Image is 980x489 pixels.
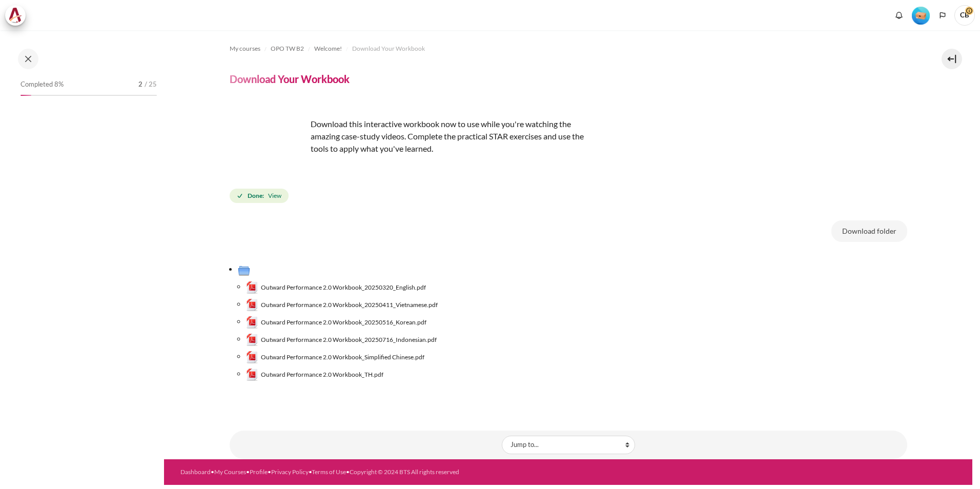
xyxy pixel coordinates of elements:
span: My courses [230,44,260,53]
span: Outward Performance 2.0 Workbook_20250320_English.pdf [261,283,426,292]
a: Architeck Architeck [5,5,31,26]
span: Outward Performance 2.0 Workbook_20250716_Indonesian.pdf [261,335,437,344]
img: Outward Performance 2.0 Workbook_20250411_Vietnamese.pdf [246,299,258,311]
section: Content [164,30,972,459]
div: 8% [21,95,31,96]
span: Outward Performance 2.0 Workbook_20250516_Korean.pdf [261,318,426,327]
a: User menu [954,5,975,26]
span: OPO TW B2 [271,44,304,53]
span: Outward Performance 2.0 Workbook_20250411_Vietnamese.pdf [261,300,438,310]
span: Outward Performance 2.0 Workbook_Simplified Chinese.pdf [261,353,424,362]
a: Outward Performance 2.0 Workbook_20250716_Indonesian.pdfOutward Performance 2.0 Workbook_20250716... [246,334,437,346]
span: Outward Performance 2.0 Workbook_TH.pdf [261,370,383,379]
span: / 25 [145,79,157,90]
strong: Done: [248,191,264,200]
a: Outward Performance 2.0 Workbook_20250320_English.pdfOutward Performance 2.0 Workbook_20250320_En... [246,281,426,294]
a: Download Your Workbook [352,43,425,55]
img: opcover [230,106,307,182]
a: Outward Performance 2.0 Workbook_20250516_Korean.pdfOutward Performance 2.0 Workbook_20250516_Kor... [246,316,427,329]
img: Architeck [8,8,23,23]
a: My courses [230,43,260,55]
a: Privacy Policy [271,468,309,476]
span: 2 [138,79,142,90]
a: Level #1 [908,6,934,25]
span: View [268,191,281,200]
a: Outward Performance 2.0 Workbook_TH.pdfOutward Performance 2.0 Workbook_TH.pdf [246,369,384,381]
img: Outward Performance 2.0 Workbook_Simplified Chinese.pdf [246,351,258,363]
div: Level #1 [912,6,930,25]
img: Outward Performance 2.0 Workbook_TH.pdf [246,369,258,381]
a: OPO TW B2 [271,43,304,55]
img: Outward Performance 2.0 Workbook_20250516_Korean.pdf [246,316,258,329]
a: Terms of Use [312,468,346,476]
button: Languages [935,8,950,23]
button: Download folder [831,220,907,242]
span: Completed 8% [21,79,64,90]
a: My Courses [214,468,246,476]
img: Outward Performance 2.0 Workbook_20250716_Indonesian.pdf [246,334,258,346]
a: Dashboard [180,468,211,476]
p: Download this interactive workbook now to use while you're watching the amazing case-study videos... [230,106,588,155]
nav: Navigation bar [230,40,907,57]
div: Show notification window with no new notifications [891,8,907,23]
img: Outward Performance 2.0 Workbook_20250320_English.pdf [246,281,258,294]
span: Download Your Workbook [352,44,425,53]
a: Outward Performance 2.0 Workbook_20250411_Vietnamese.pdfOutward Performance 2.0 Workbook_20250411... [246,299,438,311]
span: CB [954,5,975,26]
a: Profile [250,468,268,476]
span: Welcome! [314,44,342,53]
a: Copyright © 2024 BTS All rights reserved [350,468,459,476]
div: Completion requirements for Download Your Workbook [230,187,291,205]
div: • • • • • [180,467,612,477]
a: Welcome! [314,43,342,55]
h4: Download Your Workbook [230,72,350,86]
img: Level #1 [912,7,930,25]
a: Outward Performance 2.0 Workbook_Simplified Chinese.pdfOutward Performance 2.0 Workbook_Simplifie... [246,351,425,363]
